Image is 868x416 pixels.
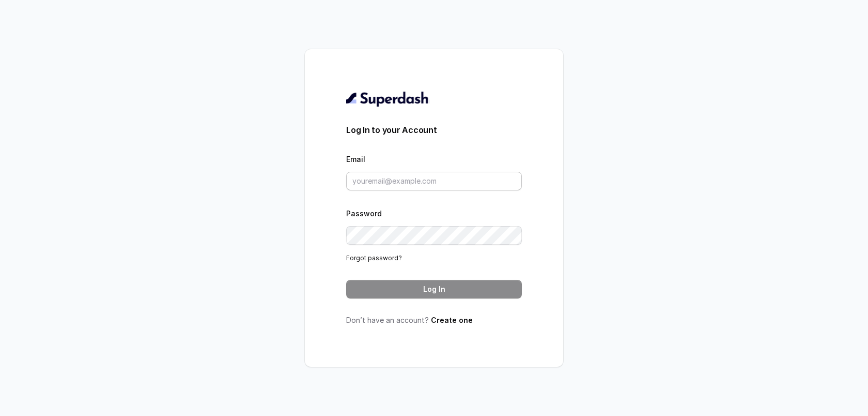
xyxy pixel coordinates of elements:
h3: Log In to your Account [346,124,522,136]
button: Log In [346,280,522,299]
img: light.svg [346,91,429,107]
a: Create one [431,316,473,324]
label: Password [346,209,382,218]
p: Don’t have an account? [346,315,522,325]
label: Email [346,155,365,164]
a: Forgot password? [346,254,402,262]
input: youremail@example.com [346,172,522,190]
